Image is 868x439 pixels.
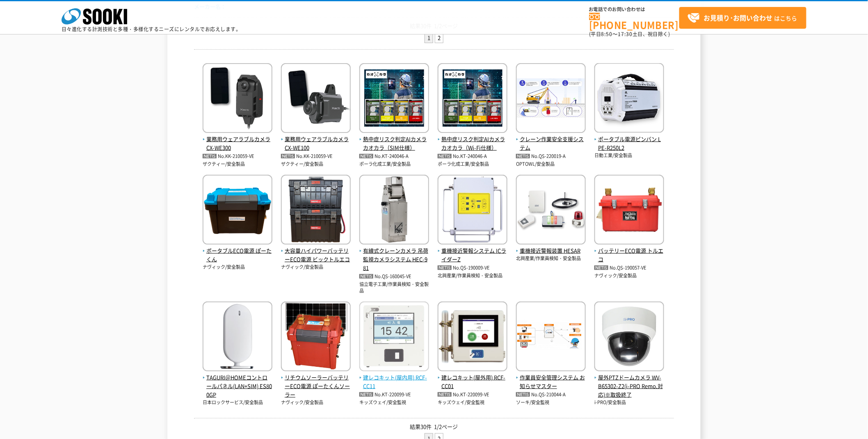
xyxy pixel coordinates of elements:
a: 業務用ウェアラブルカメラ CX-WE100 [281,127,351,152]
p: 日本ロックサービス/安全製品 [203,399,272,406]
a: 重機接近警報システム ICライダーZ [438,238,507,264]
p: 北興産業/作業員検知・安全製品 [516,255,586,262]
img: LPE-R250L2 [594,63,664,135]
p: ナヴィック/安全製品 [203,264,272,271]
p: i-PRO/安全製品 [594,399,664,406]
a: リチウムソーラーバッテリーECO電源 ぽーたくんソーラー [281,365,351,399]
p: キッズウェイ/安全監視 [359,399,429,406]
p: No.QS-160045-VE [359,272,429,281]
a: ポータブル電源ピンバン LPE-R250L2 [594,127,664,152]
span: 建レコキット(屋内用) RCF-CC11 [359,373,429,391]
p: ポーラ化成工業/安全製品 [359,161,429,168]
img: CX-WE300 [203,63,272,135]
span: 作業員安全管理システム お知らせマスター [516,373,586,391]
a: 建レコキット(屋内用) RCF-CC11 [359,365,429,391]
span: 8:50 [601,30,613,38]
img: ES800GP [203,302,272,373]
img: ぽーたくんソーラー [281,302,351,373]
span: はこちら [688,12,797,24]
p: No.KT-240046-A [359,152,429,161]
a: クレーン作業安全支援システム [516,127,586,152]
p: ナヴィック/安全製品 [594,272,664,279]
span: 屋外PTZドームカメラ WV-B65302-Z2(i-PRO Remo.対応)※取扱終了 [594,373,664,399]
img: カオカラ（SIM仕様） [359,63,429,135]
a: お見積り･お問い合わせはこちら [679,7,806,29]
span: 熱中症リスク判定AIカメラ カオカラ（Wi-Fi仕様） [438,135,507,152]
p: 日々進化する計測技術と多種・多様化するニーズにレンタルでお応えします。 [62,27,241,32]
span: 業務用ウェアラブルカメラ CX-WE100 [281,135,351,152]
a: 熱中症リスク判定AIカメラ カオカラ（Wi-Fi仕様） [438,127,507,152]
a: 重機接近警報装置 HESAR [516,238,586,256]
strong: お見積り･お問い合わせ [704,13,773,23]
p: No.QS-190057-VE [594,264,664,272]
span: クレーン作業安全支援システム [516,135,586,152]
img: HEC-981 [359,175,429,247]
a: 屋外PTZドームカメラ WV-B65302-Z2(i-PRO Remo.対応)※取扱終了 [594,365,664,399]
span: 重機接近警報システム ICライダーZ [438,247,507,264]
p: 北興産業/作業員検知・安全製品 [438,272,507,279]
p: ザクティー/安全製品 [281,161,351,168]
p: キッズウェイ/安全監視 [438,399,507,406]
p: 協立電子工業/作業員検知・安全製品 [359,281,429,295]
img: お知らせマスター [516,302,586,373]
span: 大容量ハイパワーバッテリーECO電源 ビックトルエコ [281,247,351,264]
p: ポーラ化成工業/安全製品 [438,161,507,168]
a: [PHONE_NUMBER] [589,13,679,30]
span: TAGURI＠HOMEコントロールパネル(LAN+SIM) ES800GP [203,373,272,399]
a: バッテリーECO電源 トルエコ [594,238,664,264]
p: No.KK-210059-VE [281,152,351,161]
p: ソーキ/安全監視 [516,399,586,406]
span: 17:30 [618,30,633,38]
a: 作業員安全管理システム お知らせマスター [516,365,586,391]
p: ナヴィック/安全製品 [281,399,351,406]
a: 有線式クレーンカメラ 吊荷監視カメラシステム HEC-981 [359,238,429,272]
span: 重機接近警報装置 HESAR [516,247,586,255]
a: 熱中症リスク判定AIカメラ カオカラ（SIM仕様） [359,127,429,152]
img: ぽーたくん [203,175,272,247]
p: ナヴィック/安全製品 [281,264,351,271]
span: (平日 ～ 土日、祝日除く) [589,30,670,38]
p: No.KT-240046-A [438,152,507,161]
img: CX-WE100 [281,63,351,135]
img: ビックトルエコ [281,175,351,247]
p: 結果30件 1/2ページ [194,423,674,431]
img: RCF-CC11 [359,302,429,373]
p: OPTOWL/安全製品 [516,161,586,168]
a: 建レコキット(屋外用) RCF-CC01 [438,365,507,391]
p: No.QS-190009-VE [438,264,507,272]
img: ICライダーZ [438,175,507,247]
span: リチウムソーラーバッテリーECO電源 ぽーたくんソーラー [281,373,351,399]
img: WV-B65302-Z2(i-PRO Remo.対応)※取扱終了 [594,302,664,373]
span: ポータブル電源ピンバン LPE-R250L2 [594,135,664,152]
span: 建レコキット(屋外用) RCF-CC01 [438,373,507,391]
span: 業務用ウェアラブルカメラ CX-WE300 [203,135,272,152]
p: 日動工業/安全製品 [594,152,664,159]
img: RCF-CC01 [438,302,507,373]
p: ザクティー/安全製品 [203,161,272,168]
p: No.QS-220019-A [516,152,586,161]
img: HESAR [516,175,586,247]
img: トルエコ [594,175,664,247]
span: お電話でのお問い合わせは [589,7,679,12]
p: No.KT-220099-VE [359,391,429,399]
a: 大容量ハイパワーバッテリーECO電源 ビックトルエコ [281,238,351,264]
p: No.KK-210059-VE [203,152,272,161]
span: ポータブルECO電源 ぽーたくん [203,247,272,264]
span: 有線式クレーンカメラ 吊荷監視カメラシステム HEC-981 [359,247,429,272]
span: バッテリーECO電源 トルエコ [594,247,664,264]
span: 熱中症リスク判定AIカメラ カオカラ（SIM仕様） [359,135,429,152]
p: No.QS-210044-A [516,391,586,399]
a: 業務用ウェアラブルカメラ CX-WE300 [203,127,272,152]
a: TAGURI＠HOMEコントロールパネル(LAN+SIM) ES800GP [203,365,272,399]
a: ポータブルECO電源 ぽーたくん [203,238,272,264]
img: カオカラ（Wi-Fi仕様） [438,63,507,135]
p: No.KT-220099-VE [438,391,507,399]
